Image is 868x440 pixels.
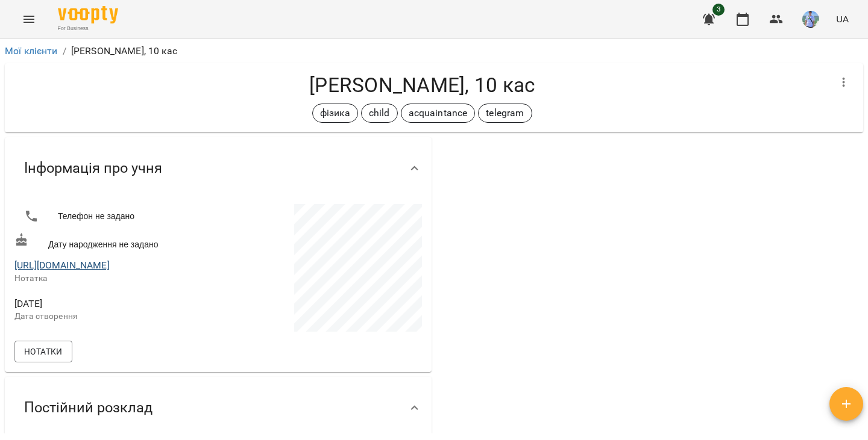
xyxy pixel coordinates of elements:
[14,311,216,323] p: Дата створення
[409,106,468,120] p: acquaintance
[361,104,398,123] div: child
[802,11,819,28] img: 6479dc16e25075498b0cc81aee822431.png
[14,273,216,285] p: Нотатка
[24,344,63,359] span: Нотатки
[486,106,524,120] p: telegram
[478,104,532,123] div: telegram
[14,204,216,228] li: Телефон не задано
[5,44,863,58] nav: breadcrumb
[312,104,358,123] div: фізика
[401,104,476,123] div: acquaintance
[24,398,153,417] span: Постійний розклад
[58,25,118,33] span: For Business
[369,106,390,120] p: child
[712,4,725,16] span: 3
[14,259,110,271] a: [URL][DOMAIN_NAME]
[14,341,72,362] button: Нотатки
[836,13,849,25] span: UA
[831,8,854,30] button: UA
[320,106,350,120] p: фізика
[14,73,829,98] h4: [PERSON_NAME], 10 кас
[71,44,177,58] p: [PERSON_NAME], 10 кас
[5,137,432,199] div: Інформація про учня
[5,45,58,57] a: Мої клієнти
[63,44,66,58] li: /
[24,159,162,178] span: Інформація про учня
[58,6,118,23] img: Voopty Logo
[14,297,216,311] span: [DATE]
[5,377,432,439] div: Постійний розклад
[14,5,43,34] button: Menu
[12,231,218,253] div: Дату народження не задано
